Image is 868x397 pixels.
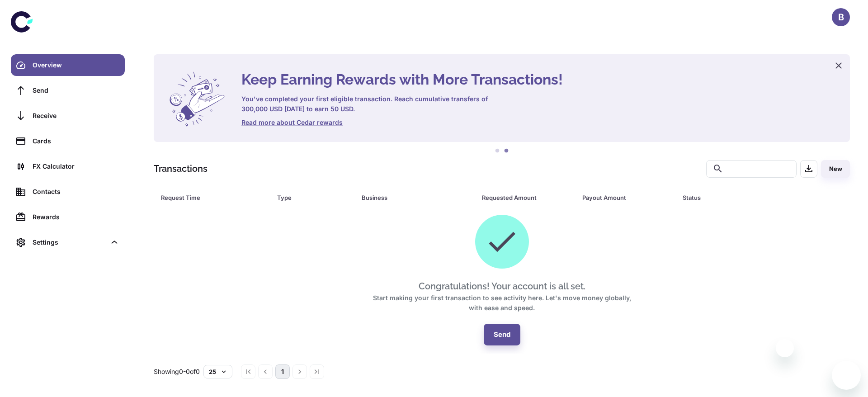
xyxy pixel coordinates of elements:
[241,118,839,128] a: Read more about Cedar rewards
[11,80,125,101] a: Send
[683,191,801,204] div: Status
[11,105,125,127] a: Receive
[482,191,571,204] span: Requested Amount
[33,111,119,121] div: Receive
[33,237,106,247] div: Settings
[11,206,125,228] a: Rewards
[203,365,232,378] button: 25
[277,191,350,204] span: Type
[33,212,119,222] div: Rewards
[11,181,125,203] a: Contacts
[33,60,119,70] div: Overview
[11,130,125,152] a: Cards
[33,85,119,95] div: Send
[33,136,119,146] div: Cards
[240,364,325,379] nav: pagination navigation
[582,191,660,204] div: Payout Amount
[821,160,850,178] button: New
[241,94,490,114] h6: You've completed your first eligible transaction. Reach cumulative transfers of 300,000 USD [DATE...
[683,191,812,204] span: Status
[366,293,637,313] h6: Start making your first transaction to see activity here. Let's move money globally, with ease an...
[832,8,850,26] button: B
[493,147,502,156] button: 1
[11,54,125,76] a: Overview
[154,162,208,175] h1: Transactions
[482,191,560,204] div: Requested Amount
[582,191,672,204] span: Payout Amount
[161,191,255,204] div: Request Time
[33,161,119,171] div: FX Calculator
[484,324,520,345] button: Send
[241,69,839,90] h4: Keep Earning Rewards with More Transactions!
[502,147,511,156] button: 2
[11,156,125,177] a: FX Calculator
[154,367,200,377] p: Showing 0-0 of 0
[832,361,861,390] iframe: Button to launch messaging window
[776,339,794,357] iframe: Close message
[11,232,125,253] div: Settings
[161,191,266,204] span: Request Time
[33,187,119,197] div: Contacts
[419,279,585,293] h5: Congratulations! Your account is all set.
[277,191,339,204] div: Type
[275,364,290,379] button: page 1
